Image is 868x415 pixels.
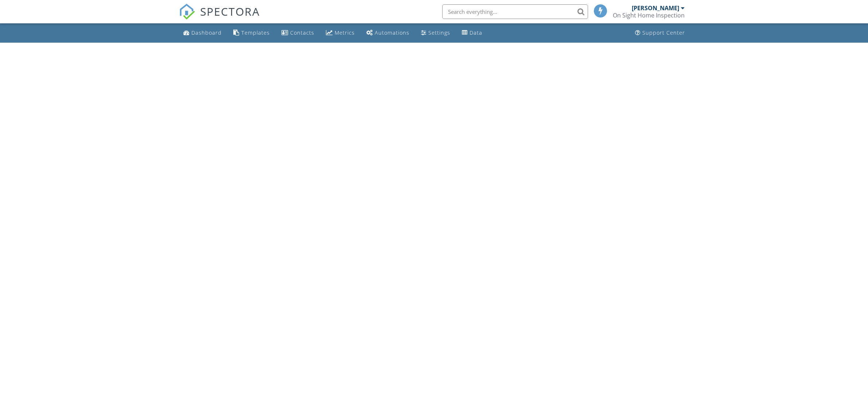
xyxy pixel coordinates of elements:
div: Dashboard [191,29,222,36]
div: Contacts [290,29,314,36]
div: On Sight Home Inspection [613,12,685,19]
div: Automations [375,29,409,36]
a: Support Center [632,26,688,40]
div: Settings [428,29,450,36]
a: Metrics [323,26,358,40]
div: Templates [241,29,270,36]
a: Contacts [279,26,317,40]
a: Templates [230,26,273,40]
input: Search everything... [442,4,588,19]
a: Automations (Basic) [363,26,412,40]
a: SPECTORA [179,10,260,25]
a: Dashboard [180,26,225,40]
span: SPECTORA [200,4,260,19]
img: The Best Home Inspection Software - Spectora [179,4,195,20]
div: Metrics [335,29,355,36]
a: Settings [418,26,453,40]
div: [PERSON_NAME] [632,4,679,12]
div: Support Center [642,29,685,36]
div: Data [470,29,482,36]
a: Data [459,26,485,40]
